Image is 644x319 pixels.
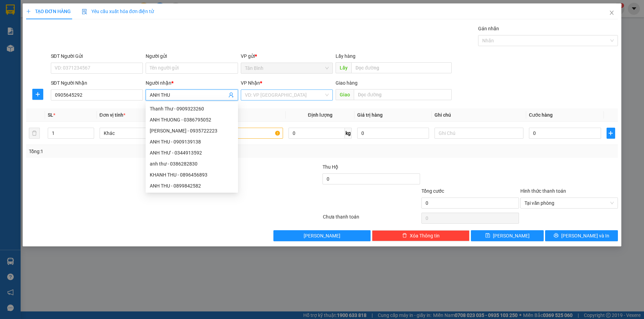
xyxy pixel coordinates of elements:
span: Đơn vị tính [100,112,125,118]
div: ANH THUONG - 0386795052 [150,116,234,124]
span: TẠO ĐƠN HÀNG [26,9,71,14]
div: SĐT Người Gửi [51,52,143,60]
button: plus [607,128,615,139]
span: Lấy [336,62,351,73]
div: Người gửi [146,52,238,60]
span: Giao [336,89,354,100]
span: save [485,233,490,238]
input: Dọc đường [354,89,452,100]
div: SĐT Người Nhận [51,79,143,87]
div: Tổng: 1 [29,148,249,155]
input: 0 [357,128,429,139]
img: icon [82,9,87,14]
button: save[PERSON_NAME] [471,230,544,241]
span: Cước hàng [529,112,553,118]
input: VD: Bàn, Ghế [194,128,283,139]
span: Tân Bình [245,63,329,73]
button: Close [602,3,621,23]
span: SL [48,112,53,118]
div: VP gửi [241,52,333,60]
button: plus [32,89,43,100]
input: Dọc đường [351,62,452,73]
span: [PERSON_NAME] [493,232,530,240]
div: KHANH THU - 0896456893 [146,169,238,180]
div: ANH THU - 0899842582 [150,182,234,190]
div: anh thư - 0386282830 [146,158,238,169]
label: Hình thức thanh toán [520,188,566,194]
span: plus [26,9,31,14]
div: ANH THU - 0909139138 [146,136,238,147]
span: [PERSON_NAME] [304,232,340,240]
div: ANH THU - 0899842582 [146,180,238,191]
span: Thu Hộ [323,164,338,170]
span: Giao hàng [336,80,358,86]
div: Thanh Thư - 0909323260 [146,103,238,114]
div: Chưa thanh toán [322,213,421,225]
span: Yêu cầu xuất hóa đơn điện tử [82,9,154,14]
div: Người nhận [146,79,238,87]
span: Tổng cước [421,188,444,194]
button: deleteXóa Thông tin [372,230,470,241]
div: [PERSON_NAME] - 0935722223 [150,127,234,135]
span: close [609,10,614,15]
div: ANH THƯ - 0344913592 [150,149,234,157]
div: ANH THƯ - 0344913592 [146,147,238,158]
th: Ghi chú [432,108,526,122]
span: Giá trị hàng [357,112,383,118]
span: delete [402,233,407,238]
div: ANH THUONG - 0386795052 [146,114,238,125]
button: [PERSON_NAME] [273,230,371,241]
div: THANH THUY - 0935722223 [146,125,238,136]
span: user-add [228,92,234,98]
input: Ghi Chú [434,128,523,139]
span: Tại văn phòng [524,198,614,208]
span: Xóa Thông tin [410,232,440,240]
span: plus [33,92,43,97]
span: Khác [104,128,184,138]
span: plus [607,130,615,136]
div: anh thư - 0386282830 [150,160,234,168]
li: VP [GEOGRAPHIC_DATA] [47,29,91,52]
li: [PERSON_NAME] [3,3,100,17]
span: Lấy hàng [336,53,355,59]
div: ANH THU - 0909139138 [150,138,234,146]
span: kg [345,128,352,139]
li: VP [GEOGRAPHIC_DATA] [3,29,47,52]
span: [PERSON_NAME] và In [561,232,609,240]
label: Gán nhãn [478,26,499,31]
span: VP Nhận [241,80,260,86]
div: Thanh Thư - 0909323260 [150,105,234,113]
span: Định lượng [308,112,332,118]
div: KHANH THU - 0896456893 [150,171,234,179]
button: delete [29,128,40,139]
button: printer[PERSON_NAME] và In [545,230,618,241]
span: printer [554,233,558,238]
